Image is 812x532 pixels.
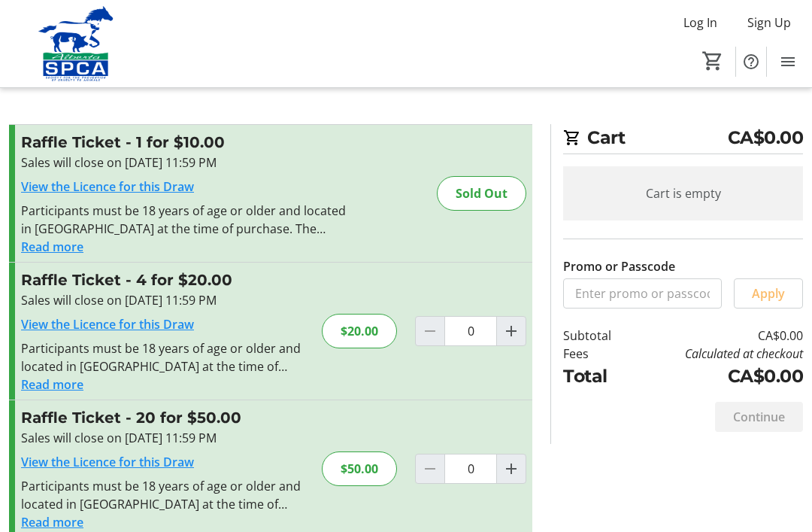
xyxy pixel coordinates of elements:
img: Alberta SPCA's Logo [9,6,143,81]
button: Apply [734,278,803,309]
td: CA$0.00 [632,327,803,345]
button: Increment by one [497,317,526,345]
a: View the Licence for this Draw [21,454,194,470]
h3: Raffle Ticket - 4 for $20.00 [21,269,304,291]
button: Increment by one [497,454,526,483]
input: Enter promo or passcode [563,278,722,309]
input: Raffle Ticket Quantity [444,454,497,484]
td: Total [563,363,632,389]
input: Raffle Ticket Quantity [444,316,497,346]
div: Participants must be 18 years of age or older and located in [GEOGRAPHIC_DATA] at the time of pur... [21,339,304,375]
button: Cart [699,47,726,74]
div: $50.00 [322,451,397,486]
label: Promo or Passcode [563,257,675,275]
div: Cart is empty [563,166,803,220]
button: Help [736,47,766,77]
div: Participants must be 18 years of age or older and located in [GEOGRAPHIC_DATA] at the time of pur... [21,477,304,513]
button: Read more [21,375,83,394]
td: Fees [563,345,632,363]
div: Participants must be 18 years of age or older and located in [GEOGRAPHIC_DATA] at the time of pur... [21,202,350,238]
span: Apply [752,284,785,302]
button: Menu [773,47,803,77]
div: Sales will close on [DATE] 11:59 PM [21,429,304,447]
span: CA$0.00 [728,124,804,150]
h3: Raffle Ticket - 1 for $10.00 [21,131,350,154]
h2: Cart [563,124,803,154]
div: Sold Out [437,176,526,211]
td: Subtotal [563,327,632,345]
button: Log In [671,11,729,35]
div: $20.00 [322,314,397,348]
button: Sign Up [735,11,803,35]
h3: Raffle Ticket - 20 for $50.00 [21,406,304,429]
span: Log In [683,14,717,32]
a: View the Licence for this Draw [21,316,194,333]
span: Sign Up [747,14,791,32]
div: Sales will close on [DATE] 11:59 PM [21,291,304,309]
button: Read more [21,238,83,256]
button: Read more [21,513,83,531]
td: CA$0.00 [632,363,803,389]
td: Calculated at checkout [632,345,803,363]
a: View the Licence for this Draw [21,178,194,195]
div: Sales will close on [DATE] 11:59 PM [21,154,350,172]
